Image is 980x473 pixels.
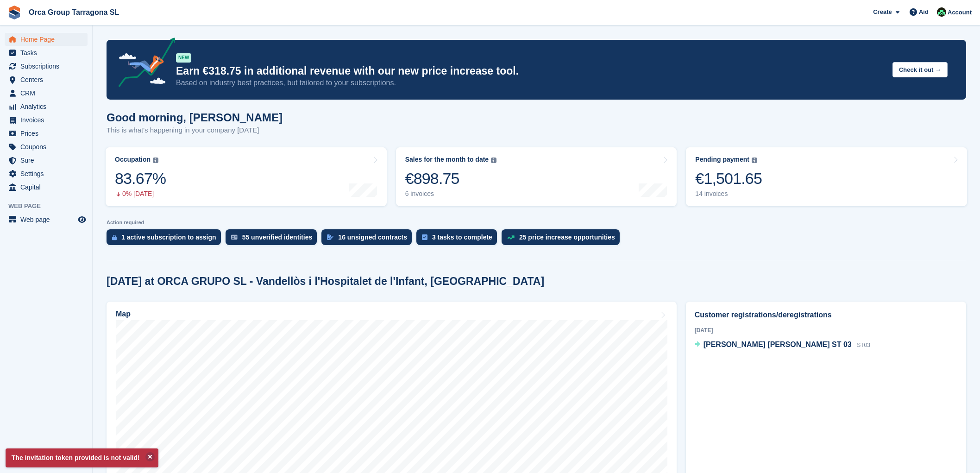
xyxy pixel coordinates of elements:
[20,36,55,43] font: Home Page
[20,216,50,223] font: Web page
[20,116,44,124] font: Invoices
[892,62,948,77] button: Check it out →
[176,79,396,87] font: Based on industry best practices, but tailored to your subscriptions.
[5,87,88,100] a: menu
[5,167,88,180] a: menu
[7,6,21,19] img: stora-icon-8386f47178a22dfd0bd8f6a31ec36ba5ce8667c1dd55bd0f319d3a0aa187defe.svg
[107,126,259,134] font: This is what's happening in your company [DATE]
[919,8,929,15] font: Aid
[899,66,941,73] font: Check it out →
[176,65,519,77] font: Earn €318.75 in additional revenue with our new price increase tool.
[5,33,88,46] a: menu
[491,158,496,163] img: icon-info-grey-7440780725fd019a000dd9b08b2336e03edf1995a4989e88bcd33f0948082b44.svg
[948,9,972,16] font: Account
[20,170,44,177] font: Settings
[8,202,41,209] font: Web page
[76,214,88,225] a: Store Preview
[338,233,407,241] font: 16 unsigned contracts
[29,8,119,16] font: Orca Group Tarragona SL
[695,170,762,187] font: €1,501.65
[111,38,176,90] img: price-adjustments-announcement-icon-8257ccfd72463d97f412b2fc003d46551f7dbcb40ab6d574587a9cd5c0d94...
[5,154,88,167] a: menu
[857,342,870,348] font: ST03
[937,7,946,17] img: Tania
[695,311,832,319] font: Customer registrations/deregistrations
[20,130,38,137] font: Prices
[5,181,88,194] a: menu
[153,158,158,163] img: icon-info-grey-7440780725fd019a000dd9b08b2336e03edf1995a4989e88bcd33f0948082b44.svg
[752,158,757,163] img: icon-info-grey-7440780725fd019a000dd9b08b2336e03edf1995a4989e88bcd33f0948082b44.svg
[695,339,870,351] a: [PERSON_NAME] [PERSON_NAME] ST 03 ST03
[178,55,189,60] font: NEW
[20,157,34,164] font: Sure
[112,234,117,240] img: active_subscription_to_allocate_icon-d502201f5373d7db506a760aba3b589e785aa758c864c3986d89f69b8ff3...
[416,229,502,250] a: 3 tasks to complete
[5,100,88,113] a: menu
[107,275,544,287] font: [DATE] at ORCA GRUPO SL - Vandellòs i l'Hospitalet de l'Infant, [GEOGRAPHIC_DATA]
[106,147,387,206] a: Occupation 83.67% 0% [DATE]
[695,156,749,163] font: Pending payment
[231,234,238,240] img: verify_identity-adf6edd0f0f0b5bbfe63781bf79b02c33cf7c696d77639b501bdc392416b5a36.svg
[704,341,852,348] font: [PERSON_NAME] [PERSON_NAME] ST 03
[20,143,46,151] font: Coupons
[396,147,677,206] a: Sales for the month to date €898.75 6 invoices
[695,190,728,197] font: 14 invoices
[432,233,492,241] font: 3 tasks to complete
[25,5,123,20] a: Orca Group Tarragona SL
[321,229,416,250] a: 16 unsigned contracts
[20,49,37,57] font: Tasks
[12,454,140,461] font: The invitation token provided is not valid!
[695,327,713,334] font: [DATE]
[873,8,892,15] font: Create
[5,213,88,226] a: menu
[226,229,322,250] a: 55 unverified identities
[121,233,216,241] font: 1 active subscription to assign
[405,170,459,187] font: €898.75
[327,234,333,240] img: contract_signature_icon-13c848040528278c33f63329250d36e43548de30e8caae1d1a13099fd9432cc5.svg
[20,76,43,83] font: Centers
[107,220,144,225] font: Action required
[20,89,35,97] font: CRM
[502,229,624,250] a: 25 price increase opportunities
[242,233,313,241] font: 55 unverified identities
[5,114,88,126] a: menu
[116,310,131,318] font: Map
[5,73,88,86] a: menu
[5,140,88,153] a: menu
[20,63,59,70] font: Subscriptions
[422,234,427,240] img: task-75834270c22a3079a89374b754ae025e5fb1db73e45f91037f5363f120a921f8.svg
[405,190,434,197] font: 6 invoices
[122,190,154,197] font: 0% [DATE]
[107,111,283,124] font: Good morning, [PERSON_NAME]
[5,127,88,140] a: menu
[20,183,41,191] font: Capital
[519,233,615,241] font: 25 price increase opportunities
[115,170,166,187] font: 83.67%
[686,147,967,206] a: Pending payment €1,501.65 14 invoices
[115,156,151,163] font: Occupation
[5,46,88,59] a: menu
[20,103,46,110] font: Analytics
[507,235,515,240] img: price_increase_opportunities-93ffe204e8149a01c8c9dc8f82e8f89637d9d84a8eef4429ea346261dce0b2c0.svg
[405,156,489,163] font: Sales for the month to date
[107,229,226,250] a: 1 active subscription to assign
[5,60,88,73] a: menu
